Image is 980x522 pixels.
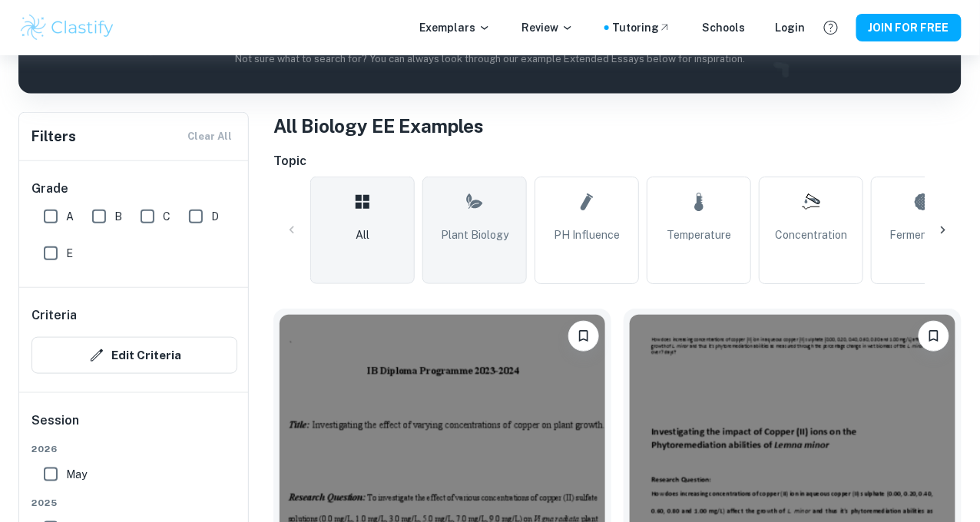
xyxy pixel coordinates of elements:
[273,152,962,170] h6: Topic
[31,51,949,67] p: Not sure what to search for? You can always look through our example Extended Essays below for in...
[31,126,76,147] h6: Filters
[31,411,237,442] h6: Session
[419,19,491,36] p: Exemplars
[889,226,957,243] span: Fermentation
[356,226,369,243] span: All
[612,19,671,36] a: Tutoring
[66,466,87,483] span: May
[919,321,949,352] button: Please log in to bookmark exemplars
[66,245,73,262] span: E
[163,208,171,225] span: C
[521,19,574,36] p: Review
[31,337,237,374] button: Edit Criteria
[31,306,77,325] h6: Criteria
[568,321,599,352] button: Please log in to bookmark exemplars
[31,442,237,456] span: 2026
[702,19,745,36] a: Schools
[776,19,806,36] a: Login
[554,226,620,243] span: pH Influence
[441,226,508,243] span: Plant Biology
[31,496,237,510] span: 2025
[667,226,731,243] span: Temperature
[114,208,122,225] span: B
[818,15,844,41] button: Help and Feedback
[211,208,219,225] span: D
[775,226,847,243] span: Concentration
[18,12,116,43] img: Clastify logo
[31,180,237,198] h6: Grade
[66,208,74,225] span: A
[856,14,962,41] button: JOIN FOR FREE
[273,112,962,140] h1: All Biology EE Examples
